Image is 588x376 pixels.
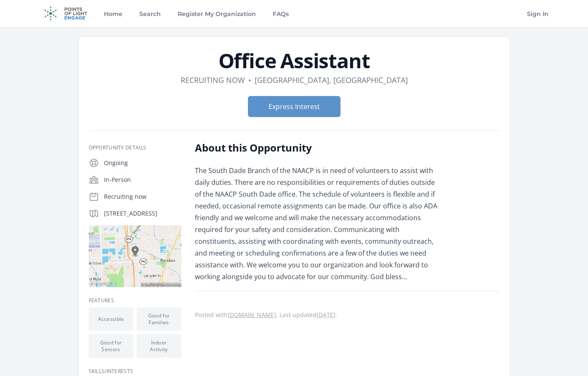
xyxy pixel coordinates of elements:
h1: Office Assistant [89,51,500,71]
p: [STREET_ADDRESS] [104,209,181,218]
li: Indoor Activity [137,334,181,358]
abbr: Thu, May 9, 2024 3:12 PM [317,311,335,319]
a: [DOMAIN_NAME] [228,311,276,319]
h3: Opportunity Details [89,144,181,151]
img: Map [89,225,181,287]
p: Ongoing [104,159,181,167]
div: • [248,74,251,86]
p: In-Person [104,176,181,184]
p: The South Dade Branch of the NAACP is in need of volunteers to assist with daily duties. There ar... [195,165,441,283]
dd: Recruiting now [181,74,245,86]
h3: Features [89,297,181,304]
li: Good for Seniors [89,334,133,358]
h3: Skills/Interests [89,368,181,375]
li: Good for Families [137,307,181,331]
p: Posted with . Last updated . [195,312,500,318]
dd: [GEOGRAPHIC_DATA], [GEOGRAPHIC_DATA] [255,74,408,86]
button: Express Interest [248,96,341,117]
h2: About this Opportunity [195,141,441,155]
li: Accessible [89,307,133,331]
p: Recruiting now [104,192,181,201]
